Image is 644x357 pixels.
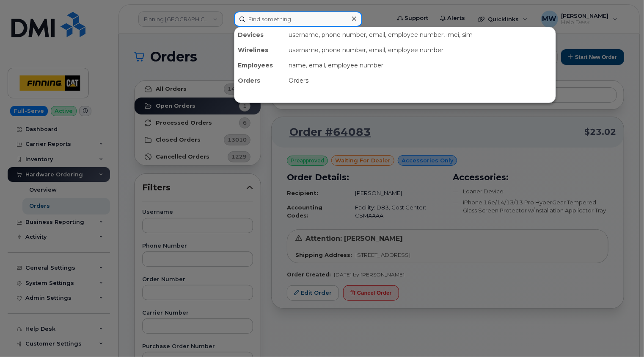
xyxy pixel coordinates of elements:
div: username, phone number, email, employee number, imei, sim [285,27,556,42]
div: username, phone number, email, employee number [285,42,556,58]
div: Orders [285,73,556,88]
div: Devices [234,27,285,42]
div: Orders [234,73,285,88]
div: Employees [234,58,285,73]
div: name, email, employee number [285,58,556,73]
div: Wirelines [234,42,285,58]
